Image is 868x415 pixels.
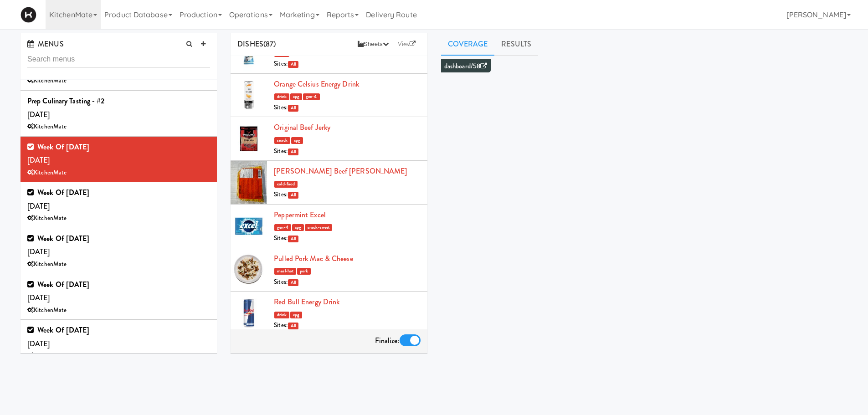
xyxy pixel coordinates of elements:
b: Week of [DATE] [37,325,89,335]
li: Week of [DATE][DATE]KitchenMate [21,182,217,228]
span: [DATE] [27,233,90,257]
b: Week of [DATE] [37,187,89,198]
span: drink [274,93,289,100]
input: Search menus [27,51,210,68]
li: Week of [DATE][DATE]KitchenMate [21,228,217,274]
a: View [393,37,421,51]
a: Coverage [441,33,495,56]
a: Results [494,33,538,56]
a: [PERSON_NAME] Beef [PERSON_NAME] [274,166,407,176]
span: snack-sweet [305,224,332,231]
div: KitchenMate [27,213,210,224]
span: [DATE] [27,279,90,303]
span: drink [274,312,289,318]
b: Week of [DATE] [37,279,89,290]
a: Peppermint Excel [274,210,326,220]
div: Sites: [274,277,420,288]
div: KitchenMate [27,75,210,87]
li: Week of [DATE][DATE]KitchenMate [21,320,217,366]
span: All [288,105,298,112]
div: KitchenMate [27,167,210,179]
span: cpg [292,224,304,231]
b: Week of [DATE] [37,142,89,152]
div: KitchenMate [27,121,210,133]
li: Prep Culinary Tasting - #2[DATE]KitchenMate [21,91,217,137]
span: [DATE] [27,325,90,349]
span: cpg [290,93,302,100]
span: All [288,149,298,155]
div: Sites: [274,58,420,70]
b: Week of [DATE] [37,233,89,244]
span: cold-food [274,181,298,188]
span: (87) [263,39,276,49]
span: All [288,236,298,242]
b: Prep Culinary Tasting - #2 [27,96,105,106]
span: [DATE] [27,187,90,211]
span: DISHES [237,39,263,49]
li: Week of [DATE][DATE]KitchenMate [21,274,217,320]
span: All [288,279,298,286]
span: gen-4 [303,93,320,100]
div: Sites: [274,102,420,113]
span: MENUS [27,39,64,49]
span: gen-4 [274,224,291,231]
span: snack [274,137,290,144]
div: KitchenMate [27,305,210,316]
span: cpg [291,137,303,144]
li: Week of [DATE][DATE]KitchenMate [21,137,217,183]
img: Micromart [21,7,36,23]
div: Sites: [274,320,420,331]
span: pork [297,268,311,275]
button: Sheets [353,37,393,51]
div: KitchenMate [27,259,210,270]
a: Pulled Pork Mac & Cheese [274,253,353,264]
span: All [288,192,298,199]
span: cpg [290,312,302,318]
span: All [288,61,298,68]
span: meal-hot [274,268,296,275]
div: Sites: [274,233,420,244]
span: Finalize: [375,335,400,346]
span: All [288,323,298,329]
span: [DATE] [27,96,105,120]
a: Red Bull Energy Drink [274,297,339,307]
span: [DATE] [27,142,90,166]
a: Original Beef Jerky [274,122,330,133]
div: KitchenMate [27,350,210,362]
div: Sites: [274,146,420,157]
a: Orange Celsius Energy Drink [274,79,359,89]
div: Sites: [274,189,420,200]
a: dashboard/58 [444,61,487,71]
